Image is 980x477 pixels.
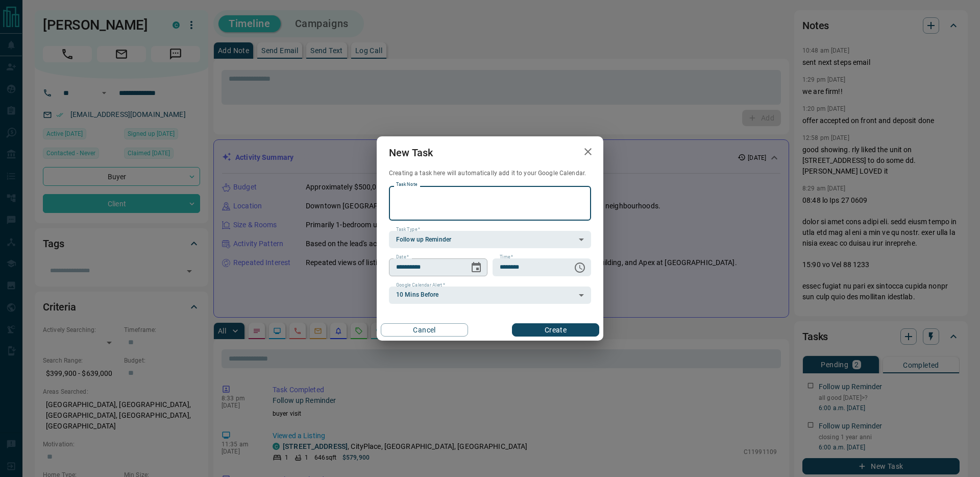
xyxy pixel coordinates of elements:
label: Task Type [396,226,420,233]
h2: New Task [377,136,445,169]
button: Choose date, selected date is Sep 16, 2025 [466,257,486,278]
label: Time [500,254,513,260]
button: Cancel [381,323,468,337]
p: Creating a task here will automatically add it to your Google Calendar. [389,169,591,178]
label: Date [396,254,409,260]
div: 10 Mins Before [389,287,591,304]
label: Google Calendar Alert [396,282,445,289]
button: Create [512,323,599,337]
div: Follow up Reminder [389,231,591,248]
label: Task Note [396,181,417,188]
button: Choose time, selected time is 6:00 AM [570,257,590,278]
